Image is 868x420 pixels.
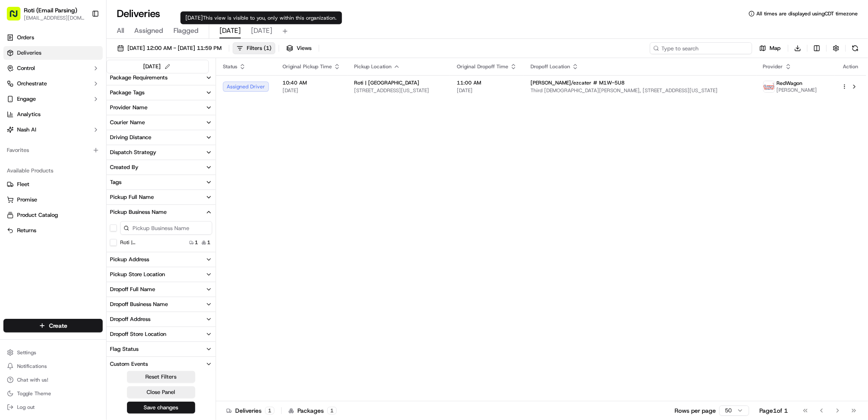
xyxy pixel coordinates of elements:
[675,406,716,415] p: Rows per page
[3,374,103,386] button: Chat with us!
[173,26,199,36] span: Flagged
[24,6,77,15] button: Roti (Email Parsing)
[763,63,783,70] span: Provider
[145,84,155,94] button: Start new chat
[3,123,103,137] button: Nash AI
[354,63,392,70] span: Pickup Location
[29,90,108,97] div: We're available if you need us!
[17,196,37,204] span: Promise
[354,87,443,94] span: [STREET_ADDRESS][US_STATE]
[17,80,47,87] span: Orchestrate
[223,63,237,70] span: Status
[327,407,337,414] div: 1
[110,134,151,141] div: Driving Distance
[9,9,26,26] img: Nash
[3,360,103,372] button: Notifications
[17,404,35,411] span: Log out
[3,46,103,60] a: Deliveries
[3,193,103,207] button: Promise
[110,74,167,82] div: Package Requirements
[3,3,88,24] button: Roti (Email Parsing)[EMAIL_ADDRESS][DOMAIN_NAME]
[207,239,211,246] span: 1
[17,34,34,41] span: Orders
[110,315,150,323] div: Dropoff Address
[842,63,859,70] div: Action
[3,319,103,332] button: Create
[756,42,784,54] button: Map
[219,26,241,36] span: [DATE]
[283,63,332,70] span: Original Pickup Time
[283,87,340,94] span: [DATE]
[3,208,103,222] button: Product Catalog
[49,321,67,330] span: Create
[110,178,121,186] div: Tags
[3,61,103,75] button: Control
[107,267,216,282] button: Pickup Store Location
[233,42,275,54] button: Filters(1)
[7,211,99,219] a: Product Catalog
[17,49,41,57] span: Deliveries
[531,79,625,86] span: [PERSON_NAME]/ezcater # M1W-5U8
[5,120,69,136] a: 📗Knowledge Base
[127,371,195,383] button: Reset Filters
[777,80,803,87] span: RedWagon
[110,163,138,171] div: Created By
[17,124,65,132] span: Knowledge Base
[3,143,103,157] div: Favorites
[17,227,36,234] span: Returns
[107,175,216,190] button: Tags
[81,124,137,132] span: API Documentation
[120,239,175,246] label: Roti | [GEOGRAPHIC_DATA]
[144,62,172,71] div: [DATE]
[107,70,216,85] button: Package Requirements
[283,42,315,54] button: Views
[134,26,163,36] span: Assigned
[7,227,99,234] a: Returns
[849,42,861,54] button: Refresh
[17,211,58,219] span: Product Catalog
[117,26,124,36] span: All
[9,125,15,131] div: 📗
[24,15,85,21] button: [EMAIL_ADDRESS][DOMAIN_NAME]
[110,345,138,353] div: Flag Status
[110,300,168,308] div: Dropoff Business Name
[770,44,781,52] span: Map
[85,145,103,151] span: Pylon
[107,130,216,145] button: Driving Distance
[110,286,155,293] div: Dropoff Full Name
[3,31,103,44] a: Orders
[107,282,216,297] button: Dropoff Full Name
[3,164,103,178] div: Available Products
[777,87,817,93] span: [PERSON_NAME]
[180,12,342,24] div: [DATE]
[107,190,216,204] button: Pickup Full Name
[3,388,103,400] button: Toggle Theme
[29,82,140,90] div: Start new chat
[3,108,103,121] a: Analytics
[17,111,40,118] span: Analytics
[265,407,274,414] div: 1
[457,79,517,86] span: 11:00 AM
[110,119,145,126] div: Courier Name
[17,376,48,383] span: Chat with us!
[110,89,144,96] div: Package Tags
[17,390,51,397] span: Toggle Theme
[110,104,147,111] div: Provider Name
[110,271,165,278] div: Pickup Store Location
[107,297,216,312] button: Dropoff Business Name
[288,406,337,415] div: Packages
[3,401,103,413] button: Log out
[7,196,99,204] a: Promise
[107,145,216,160] button: Dispatch Strategy
[107,312,216,327] button: Dropoff Address
[756,10,858,17] span: All times are displayed using CDT timezone
[203,15,337,21] span: This view is visible to you, only within this organization.
[117,7,160,20] h1: Deliveries
[22,55,153,64] input: Got a question? Start typing here...
[9,82,24,97] img: 1736555255976-a54dd68f-1ca7-489b-9aae-adbdc363a1c4
[457,87,517,94] span: [DATE]
[110,149,156,156] div: Dispatch Strategy
[247,44,271,52] span: Filters
[759,406,788,415] div: Page 1 of 1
